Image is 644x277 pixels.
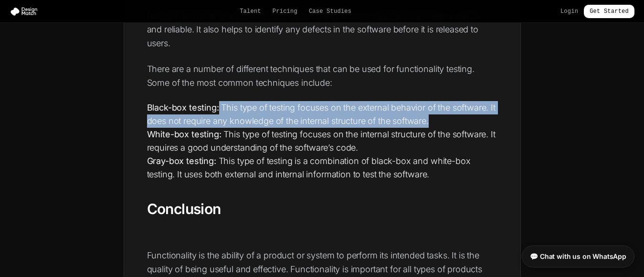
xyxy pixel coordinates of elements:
[309,8,351,15] a: Case Studies
[10,7,42,16] img: Design Match
[240,8,261,15] a: Talent
[147,101,497,128] li: This type of testing focuses on the external behavior of the software. It does not require any kn...
[147,154,497,181] li: This type of testing is a combination of black-box and white-box testing. It uses both external a...
[273,8,297,15] a: Pricing
[522,246,634,267] a: 💬 Chat with us on WhatsApp
[147,156,216,166] strong: Gray-box testing:
[147,200,497,218] h2: Conclusion
[560,8,578,15] a: Login
[584,5,634,18] a: Get Started
[147,129,222,139] strong: White-box testing:
[147,103,219,113] strong: Black-box testing:
[147,62,497,90] p: There are a number of different techniques that can be used for functionality testing. Some of th...
[147,9,497,51] p: Functionality testing is important because it helps to ensure that the software is usable and rel...
[147,128,497,154] li: This type of testing focuses on the internal structure of the software. It requires a good unders...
